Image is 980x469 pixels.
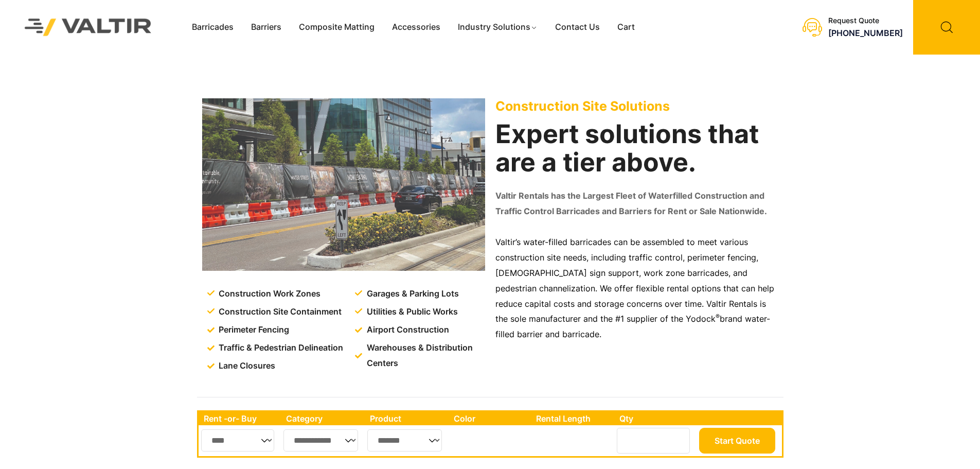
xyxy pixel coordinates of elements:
[449,412,531,425] th: Color
[449,20,546,35] a: Industry Solutions
[281,412,365,425] th: Category
[364,286,459,302] span: Garages & Parking Lots
[242,20,290,35] a: Barriers
[495,188,778,219] p: Valtir Rentals has the Largest Fleet of Waterfilled Construction and Traffic Control Barricades a...
[216,340,343,356] span: Traffic & Pedestrian Delineation
[216,322,289,338] span: Perimeter Fencing
[531,412,614,425] th: Rental Length
[546,20,609,35] a: Contact Us
[383,20,449,35] a: Accessories
[365,412,449,425] th: Product
[216,304,342,320] span: Construction Site Containment
[364,304,458,320] span: Utilities & Public Works
[828,28,903,38] a: [PHONE_NUMBER]
[495,235,778,342] p: Valtir’s water-filled barricades can be assembled to meet various construction site needs, includ...
[828,16,903,25] div: Request Quote
[699,428,775,454] button: Start Quote
[609,20,644,35] a: Cart
[290,20,383,35] a: Composite Matting
[614,412,696,425] th: Qty
[199,412,281,425] th: Rent -or- Buy
[364,322,449,338] span: Airport Construction
[495,120,778,177] h2: Expert solutions that are a tier above.
[716,312,720,320] sup: ®
[11,5,165,49] img: Valtir Rentals
[216,286,320,302] span: Construction Work Zones
[216,358,275,374] span: Lane Closures
[364,340,487,371] span: Warehouses & Distribution Centers
[495,98,778,114] p: Construction Site Solutions
[183,20,242,35] a: Barricades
